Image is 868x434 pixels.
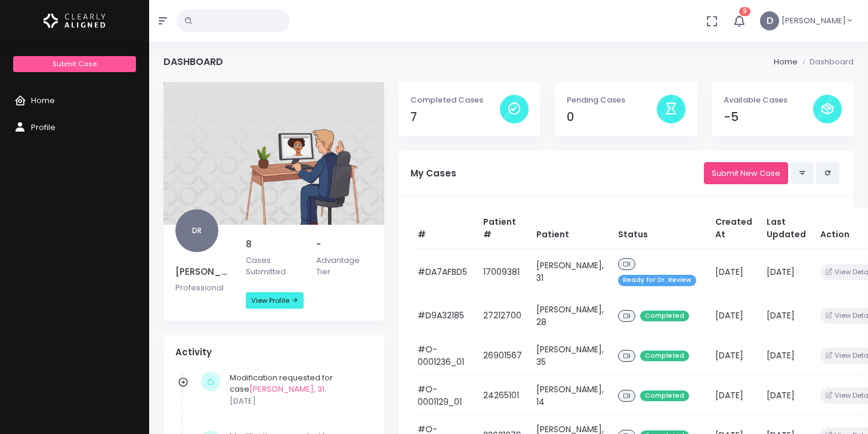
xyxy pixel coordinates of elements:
li: Home [774,56,798,68]
h5: [PERSON_NAME] [175,266,231,277]
td: #D9A32185 [410,296,476,336]
td: 27212700 [476,296,529,336]
span: Submit Case [52,59,97,69]
th: Status [611,209,708,249]
span: Ready for Dr. Review [618,275,696,286]
span: D [760,11,779,30]
h5: My Cases [410,168,704,179]
p: Pending Cases [567,94,656,106]
td: [DATE] [759,248,813,296]
td: [DATE] [708,336,759,376]
span: Profile [31,122,55,133]
span: Home [31,95,55,106]
a: Submit Case [13,56,135,72]
h4: Activity [175,347,372,358]
div: Modification requested for case . [230,372,366,407]
span: Completed [640,311,689,322]
td: [DATE] [708,376,759,416]
td: 24265101 [476,376,529,416]
p: Available Cases [724,94,813,106]
td: [PERSON_NAME], 31 [529,248,611,296]
h5: - [316,239,372,250]
span: DR [175,209,218,252]
h5: 8 [246,239,302,250]
td: [DATE] [759,376,813,416]
a: Submit New Case [704,162,788,184]
h4: 0 [567,110,656,124]
td: [PERSON_NAME], 35 [529,336,611,376]
p: Advantage Tier [316,255,372,278]
th: Patient # [476,209,529,249]
td: [PERSON_NAME], 28 [529,296,611,336]
p: Professional [175,282,231,294]
td: [DATE] [708,296,759,336]
td: 26901567 [476,336,529,376]
h4: -5 [724,110,813,124]
td: #O-0001129_01 [410,376,476,416]
p: [DATE] [230,395,366,407]
td: [PERSON_NAME], 14 [529,376,611,416]
li: Dashboard [798,56,854,68]
span: Completed [640,351,689,362]
td: [DATE] [759,296,813,336]
th: Patient [529,209,611,249]
td: [DATE] [759,336,813,376]
td: [DATE] [708,248,759,296]
th: # [410,209,476,249]
td: #DA7AFBD5 [410,248,476,296]
span: Completed [640,390,689,402]
p: Cases Submitted [246,255,302,278]
h4: 7 [410,110,500,124]
td: 17009381 [476,248,529,296]
th: Created At [708,209,759,249]
p: Completed Cases [410,94,500,106]
a: View Profile [246,292,304,309]
a: [PERSON_NAME], 31 [249,383,325,395]
td: #O-0001236_01 [410,336,476,376]
span: [PERSON_NAME] [781,15,846,27]
span: 9 [739,7,750,16]
th: Last Updated [759,209,813,249]
img: Logo Horizontal [44,8,106,33]
h4: Dashboard [163,56,223,67]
